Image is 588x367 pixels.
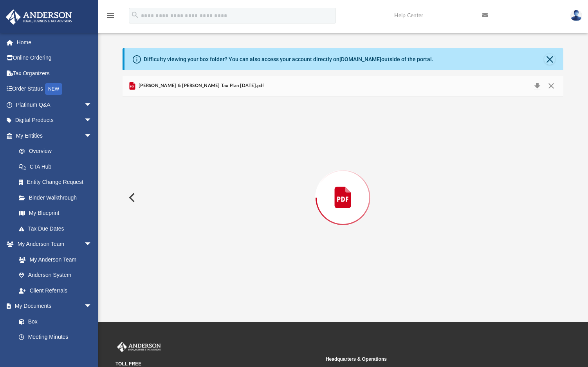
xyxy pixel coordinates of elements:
[11,174,104,190] a: Entity Change Request
[326,356,530,363] small: Headquarters & Operations
[11,221,104,236] a: Tax Due Dates
[11,283,100,298] a: Client Referrals
[84,298,100,314] span: arrow_drop_down
[5,128,104,144] a: My Entitiesarrow_drop_down
[11,190,104,205] a: Binder Walkthrough
[5,97,104,113] a: Platinum Q&Aarrow_drop_down
[11,314,96,329] a: Box
[45,83,62,95] div: NEW
[339,56,381,62] a: [DOMAIN_NAME]
[11,159,104,174] a: CTA Hub
[11,144,104,159] a: Overview
[131,11,139,19] i: search
[11,252,96,267] a: My Anderson Team
[115,342,162,352] img: Anderson Advisors Platinum Portal
[544,54,555,65] button: Close
[123,187,140,209] button: Previous File
[5,65,104,81] a: Tax Organizers
[5,50,104,66] a: Online Ordering
[5,298,100,314] a: My Documentsarrow_drop_down
[11,267,100,283] a: Anderson System
[5,113,104,128] a: Digital Productsarrow_drop_down
[5,236,100,252] a: My Anderson Teamarrow_drop_down
[570,10,582,21] img: User Pic
[84,113,100,129] span: arrow_drop_down
[106,11,115,20] i: menu
[123,76,564,299] div: Preview
[11,205,100,221] a: My Blueprint
[544,80,558,91] button: Close
[4,9,74,25] img: Anderson Advisors Platinum Portal
[106,15,115,20] a: menu
[144,55,433,64] div: Difficulty viewing your box folder? You can also access your account directly on outside of the p...
[11,329,100,345] a: Meeting Minutes
[84,97,100,113] span: arrow_drop_down
[84,128,100,144] span: arrow_drop_down
[84,236,100,253] span: arrow_drop_down
[530,80,545,91] button: Download
[5,81,104,97] a: Order StatusNEW
[5,35,104,50] a: Home
[137,82,264,89] span: [PERSON_NAME] & [PERSON_NAME] Tax Plan [DATE].pdf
